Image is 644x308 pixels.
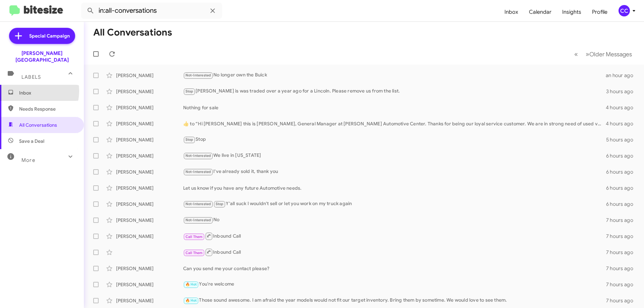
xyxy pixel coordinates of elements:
[93,27,172,38] h1: All Conversations
[619,5,630,16] div: CC
[606,104,639,111] div: 4 hours ago
[185,89,194,94] span: Stop
[606,88,639,95] div: 3 hours ago
[587,2,613,22] a: Profile
[185,218,211,222] span: Not-Interested
[116,233,183,240] div: [PERSON_NAME]
[19,122,57,128] span: All Conversations
[116,120,183,127] div: [PERSON_NAME]
[81,3,222,19] input: Search
[116,136,183,143] div: [PERSON_NAME]
[606,233,639,240] div: 7 hours ago
[183,87,606,95] div: [PERSON_NAME] is was traded over a year ago for a Lincoln. Please remove us from the list.
[183,200,606,208] div: Y'all suck I wouldn't sell or let you work on my truck again
[185,170,211,174] span: Not-Interested
[183,136,606,143] div: Stop
[29,33,70,39] span: Special Campaign
[116,265,183,272] div: [PERSON_NAME]
[183,297,606,304] div: Those sound awesome. I am afraid the year models would not fit our target inventory. Bring them b...
[606,152,639,159] div: 6 hours ago
[183,216,606,224] div: No
[19,106,76,112] span: Needs Response
[183,71,606,79] div: No longer own the Buick
[606,169,639,175] div: 6 hours ago
[183,168,606,176] div: I've already sold it, thank you
[586,50,589,58] span: »
[116,297,183,304] div: [PERSON_NAME]
[183,281,606,288] div: You're welcome
[185,298,197,303] span: 🔥 Hot
[557,2,587,22] a: Insights
[21,74,41,80] span: Labels
[116,169,183,175] div: [PERSON_NAME]
[571,47,636,61] nav: Page navigation example
[185,282,197,287] span: 🔥 Hot
[606,297,639,304] div: 7 hours ago
[116,281,183,288] div: [PERSON_NAME]
[185,137,194,142] span: Stop
[19,138,44,144] span: Save a Deal
[606,217,639,224] div: 7 hours ago
[19,89,76,96] span: Inbox
[606,72,639,79] div: an hour ago
[183,120,606,127] div: ​👍​ to “ Hi [PERSON_NAME] this is [PERSON_NAME], General Manager at [PERSON_NAME] Automotive Cent...
[183,265,606,272] div: Can you send me your contact please?
[116,72,183,79] div: [PERSON_NAME]
[606,281,639,288] div: 7 hours ago
[183,152,606,160] div: We live in [US_STATE]
[524,2,557,22] a: Calendar
[185,202,211,206] span: Not-Interested
[216,202,224,206] span: Stop
[574,50,578,58] span: «
[185,235,203,239] span: Call Them
[116,88,183,95] div: [PERSON_NAME]
[589,51,632,58] span: Older Messages
[570,47,582,61] button: Previous
[606,185,639,191] div: 6 hours ago
[183,185,606,191] div: Let us know if you have any future Automotive needs.
[21,157,35,163] span: More
[606,249,639,256] div: 7 hours ago
[116,104,183,111] div: [PERSON_NAME]
[116,201,183,207] div: [PERSON_NAME]
[185,73,211,77] span: Not-Interested
[185,251,203,255] span: Call Them
[606,120,639,127] div: 4 hours ago
[606,265,639,272] div: 7 hours ago
[499,2,524,22] a: Inbox
[183,248,606,256] div: Inbound Call
[613,5,637,16] button: CC
[116,185,183,191] div: [PERSON_NAME]
[116,217,183,224] div: [PERSON_NAME]
[606,136,639,143] div: 5 hours ago
[185,153,211,158] span: Not-Interested
[9,28,75,44] a: Special Campaign
[606,201,639,207] div: 6 hours ago
[183,232,606,240] div: Inbound Call
[183,104,606,111] div: Nothing for sale
[582,47,636,61] button: Next
[116,152,183,159] div: [PERSON_NAME]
